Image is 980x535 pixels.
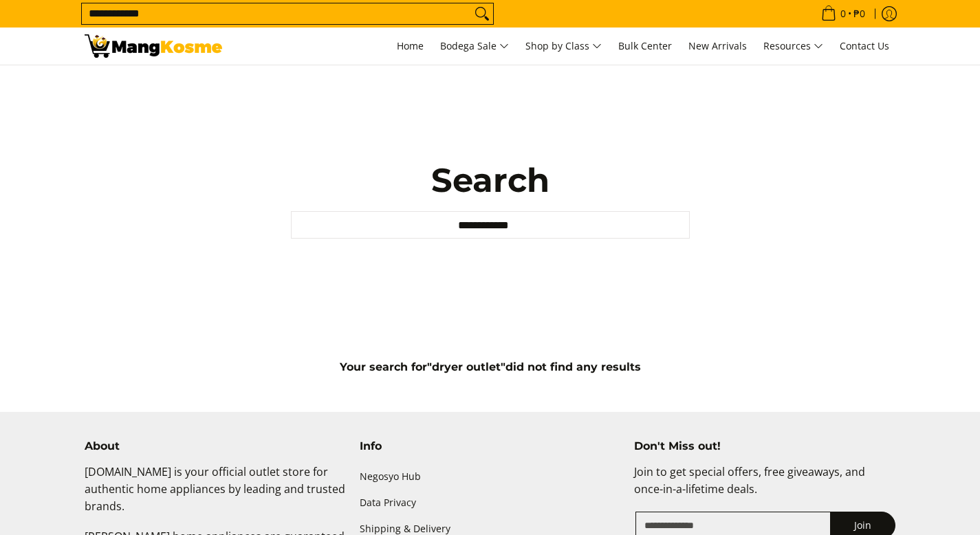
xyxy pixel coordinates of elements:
p: Join to get special offers, free giveaways, and once-in-a-lifetime deals. [634,463,895,512]
span: • [817,6,869,21]
a: Bodega Sale [433,28,516,65]
span: Resources [763,38,823,55]
a: Bulk Center [611,28,679,65]
span: Shop by Class [525,38,602,55]
a: Resources [756,28,830,65]
a: Shop by Class [519,28,609,65]
span: Bulk Center [618,39,672,52]
strong: "dryer outlet" [427,360,505,373]
a: Contact Us [833,28,896,65]
img: Search: 0 results found for &quot;dryer outlet&quot; | Mang Kosme [85,34,222,58]
h4: Don't Miss out! [634,439,895,453]
span: New Arrivals [688,39,747,52]
h5: Your search for did not find any results [78,360,903,374]
span: ₱0 [851,9,867,19]
a: Data Privacy [360,490,621,516]
span: Bodega Sale [440,38,509,55]
a: Home [390,28,431,65]
a: Negosyo Hub [360,463,621,490]
p: [DOMAIN_NAME] is your official outlet store for authentic home appliances by leading and trusted ... [85,463,346,528]
span: Home [397,39,424,52]
h4: About [85,439,346,453]
span: 0 [838,9,848,19]
h1: Search [291,160,690,201]
a: New Arrivals [682,28,754,65]
span: Contact Us [840,39,889,52]
nav: Main Menu [236,28,896,65]
button: Search [471,3,493,24]
h4: Info [360,439,621,453]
